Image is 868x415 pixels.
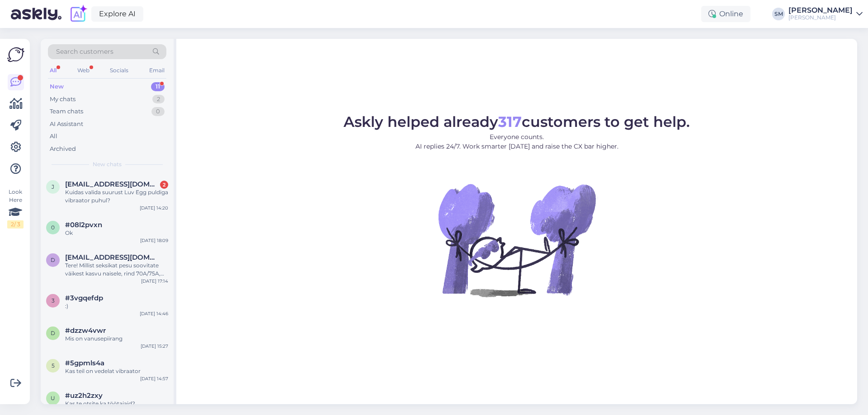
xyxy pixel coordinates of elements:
[344,113,690,131] span: Askly helped already customers to get help.
[147,65,166,76] div: Email
[151,107,165,116] div: 0
[75,65,91,76] div: Web
[51,395,55,401] span: u
[65,253,159,261] span: diannaojala@gmail.com
[108,65,130,76] div: Socials
[65,392,103,400] span: #uz2h2zxy
[141,278,168,284] div: [DATE] 17:14
[93,160,122,168] span: New chats
[52,183,54,190] span: j
[788,7,853,14] div: [PERSON_NAME]
[65,400,168,408] div: Kas te otsite ka töötajaid?
[344,132,690,151] p: Everyone counts. AI replies 24/7. Work smarter [DATE] and raise the CX bar higher.
[498,113,522,131] b: 317
[788,14,853,21] div: [PERSON_NAME]
[7,220,24,228] div: 2 / 3
[151,82,165,91] div: 11
[7,46,24,63] img: Askly Logo
[140,237,168,244] div: [DATE] 18:09
[50,132,57,141] div: All
[91,6,143,22] a: Explore AI
[65,335,168,343] div: Mis on vanusepiirang
[65,261,168,278] div: Tere! Millist seksikat pesu soovitate väikest kasvu naisele, rind 70A/75A, pikkus 161cm? Soovin a...
[65,180,159,188] span: jonne.viinamagi@gmail.com
[52,362,55,369] span: 5
[65,326,106,335] span: #dzzw4vwr
[69,5,88,23] img: explore-ai
[48,65,58,76] div: All
[50,95,75,104] div: My chats
[51,256,55,263] span: d
[435,159,598,321] img: No Chat active
[65,302,168,310] div: :)
[140,205,168,211] div: [DATE] 14:20
[65,221,102,229] span: #08l2pvxn
[65,294,103,302] span: #3vgqefdp
[50,82,64,91] div: New
[701,6,750,22] div: Online
[52,297,55,304] span: 3
[140,375,168,382] div: [DATE] 14:57
[50,120,83,129] div: AI Assistant
[141,343,168,350] div: [DATE] 15:27
[56,47,113,56] span: Search customers
[50,145,76,154] div: Archived
[772,8,785,20] div: SM
[65,229,168,237] div: Ok
[50,107,83,116] div: Team chats
[140,310,168,317] div: [DATE] 14:46
[65,367,168,375] div: Kas teil on vedelat vibraator
[788,7,863,21] a: [PERSON_NAME][PERSON_NAME]
[7,188,24,228] div: Look Here
[160,181,168,189] div: 2
[51,224,55,231] span: 0
[152,95,165,104] div: 2
[65,359,104,367] span: #5gpmls4a
[65,188,168,205] div: Kuidas valida suurust Luv Egg puldiga vibraator puhul?
[51,330,55,336] span: d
